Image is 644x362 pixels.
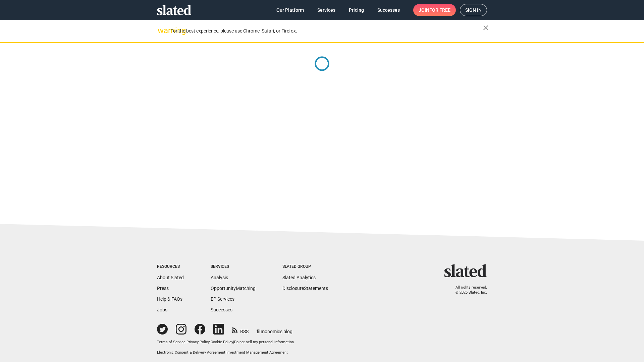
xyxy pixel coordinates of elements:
[226,350,288,355] a: Investment Management Agreement
[157,340,185,344] a: Terms of Service
[460,4,487,16] a: Sign in
[317,4,335,16] span: Services
[372,4,405,16] a: Successes
[234,340,294,345] button: Do not sell my personal information
[211,275,228,280] a: Analysis
[419,4,450,16] span: Join
[448,285,487,295] p: All rights reserved. © 2025 Slated, Inc.
[157,350,225,355] a: Electronic Consent & Delivery Agreement
[429,4,450,16] span: for free
[225,350,226,355] span: |
[157,296,182,302] a: Help & FAQs
[211,296,234,302] a: EP Services
[210,340,211,344] span: |
[465,4,482,16] span: Sign in
[157,286,169,291] a: Press
[186,340,210,344] a: Privacy Policy
[276,4,304,16] span: Our Platform
[211,307,232,312] a: Successes
[232,324,249,335] a: RSS
[413,4,456,16] a: Joinfor free
[257,329,265,334] span: film
[157,264,184,269] div: Resources
[282,264,328,269] div: Slated Group
[158,26,166,35] mat-icon: warning
[233,340,234,344] span: |
[271,4,309,16] a: Our Platform
[343,4,369,16] a: Pricing
[349,4,364,16] span: Pricing
[157,275,184,280] a: About Slated
[185,340,186,344] span: |
[157,307,167,312] a: Jobs
[211,340,233,344] a: Cookie Policy
[482,24,490,32] mat-icon: close
[170,26,483,36] div: For the best experience, please use Chrome, Safari, or Firefox.
[211,286,256,291] a: OpportunityMatching
[282,275,316,280] a: Slated Analytics
[211,264,256,269] div: Services
[257,323,292,335] a: filmonomics blog
[282,286,328,291] a: DisclosureStatements
[312,4,341,16] a: Services
[377,4,400,16] span: Successes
